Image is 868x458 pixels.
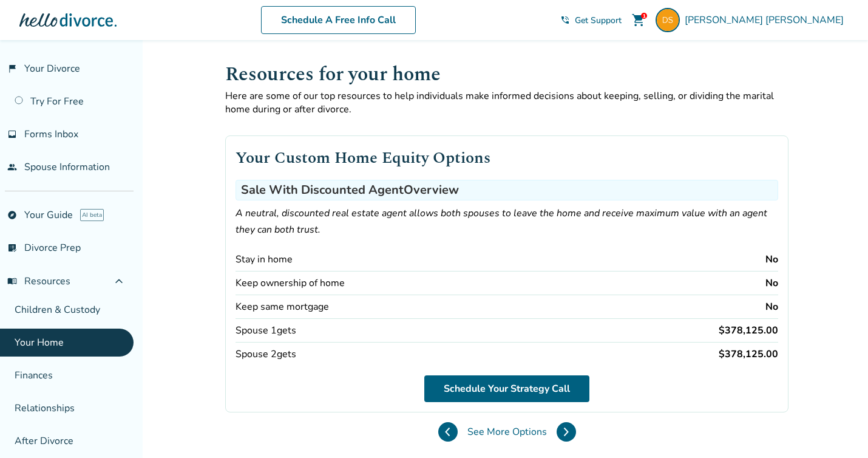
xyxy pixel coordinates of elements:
span: flag_2 [7,64,17,73]
span: Get Support [575,15,622,26]
div: No [765,253,778,266]
a: Schedule Your Strategy Call [424,375,589,402]
div: $378,125.00 [719,347,778,361]
h1: Resources for your home [225,60,788,89]
div: No [765,300,778,313]
span: menu_book [7,276,17,286]
h2: Your Custom Home Equity Options [236,146,778,170]
div: Keep ownership of home [236,276,345,290]
span: [PERSON_NAME] [PERSON_NAME] [685,13,849,27]
span: See More Options [467,425,547,439]
iframe: Chat Widget [807,400,868,458]
div: Spouse 1 gets [236,324,296,337]
div: Spouse 2 gets [236,347,296,361]
img: dswezey2+portal1@gmail.com [656,8,680,32]
div: Stay in home [236,253,293,266]
a: Schedule A Free Info Call [261,6,416,34]
div: Keep same mortgage [236,300,329,313]
span: AI beta [80,209,104,221]
span: people [7,162,17,172]
p: A neutral, discounted real estate agent allows both spouses to leave the home and receive maximum... [236,205,778,238]
span: Resources [7,275,70,288]
span: list_alt_check [7,243,17,253]
p: Here are some of our top resources to help individuals make informed decisions about keeping, sel... [225,89,788,116]
div: No [765,276,778,290]
span: shopping_cart [631,13,646,27]
h3: Sale With Discounted Agent Overview [236,180,778,200]
span: Forms Inbox [24,128,78,141]
div: $378,125.00 [719,324,778,337]
div: 1 [641,13,647,19]
span: inbox [7,129,17,139]
span: expand_less [112,274,126,289]
a: phone_in_talkGet Support [560,15,622,26]
span: phone_in_talk [560,15,570,25]
span: explore [7,210,17,220]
